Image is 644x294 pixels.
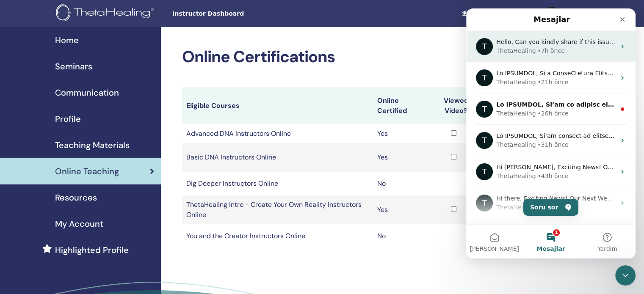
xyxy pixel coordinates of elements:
a: Student Dashboard [455,6,538,22]
span: Teaching Materials [55,139,130,151]
span: My Account [55,217,103,230]
div: Profile image for ThetaHealing [10,186,27,203]
div: • 26h önce [71,101,102,110]
td: Yes [373,143,428,172]
th: Eligible Courses [182,87,373,124]
td: Dig Deeper Instructors Online [182,172,373,195]
div: ThetaHealing [30,132,69,141]
td: You and the Creator Instructors Online [182,224,373,248]
td: ThetaHealing Intro - Create Your Own Reality Instructors Online [182,195,373,224]
td: No [373,172,428,195]
td: Yes [373,195,428,224]
span: Yardım [131,237,151,243]
div: • 31h önce [71,132,102,141]
span: Hello, Can you kindly share if this issue has now been resolved? [30,30,220,37]
td: Advanced DNA Instructors Online [182,124,373,143]
button: Soru sor [57,190,112,207]
span: Seminars [55,60,92,73]
span: Instructor Dashboard [172,9,299,18]
span: Mesajlar [70,237,99,243]
h2: Online Certifications [182,47,568,67]
iframe: Intercom live chat [466,8,636,258]
th: Viewed Video? [428,87,479,124]
div: • 7h önce [71,38,98,47]
img: graduation-cap-white.svg [462,10,472,17]
button: Yardım [113,216,169,250]
span: [PERSON_NAME] [4,237,53,243]
span: Communication [55,86,119,99]
div: ThetaHealing [30,69,69,78]
div: • 21h önce [71,69,102,78]
iframe: Intercom live chat [615,265,636,286]
th: Online Certified [373,87,428,124]
span: Resources [55,191,97,204]
span: Online Teaching [55,165,119,178]
div: Profile image for ThetaHealing [10,92,27,109]
div: Profile image for ThetaHealing [10,61,27,78]
img: logo.png [56,4,157,23]
td: Basic DNA Instructors Online [182,143,373,172]
div: ThetaHealing [30,163,69,172]
button: Mesajlar [56,216,113,250]
td: No [373,224,428,248]
div: Profile image for ThetaHealing [10,155,27,172]
div: ThetaHealing [30,195,69,203]
span: Home [55,34,79,47]
img: default.jpg [545,7,558,20]
div: ThetaHealing [30,38,69,47]
td: Yes [373,124,428,143]
div: ThetaHealing [30,101,69,110]
div: • 43h önce [71,163,102,172]
span: Highlighted Profile [55,244,129,256]
span: Profile [55,113,81,125]
div: Profile image for ThetaHealing [10,124,27,140]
